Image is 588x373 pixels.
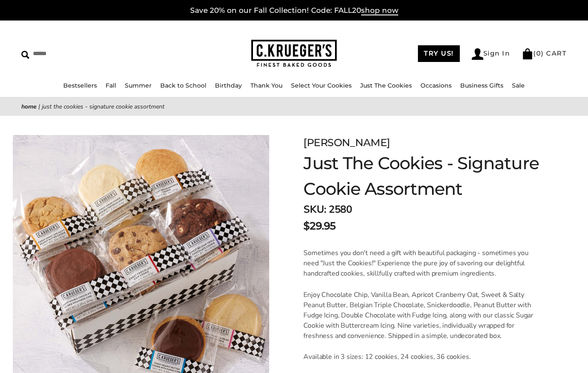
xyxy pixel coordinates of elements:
span: 0 [536,49,541,57]
a: Home [21,103,37,111]
span: 2580 [329,203,352,216]
a: Business Gifts [460,82,503,89]
img: Account [472,48,483,60]
img: C.KRUEGER'S [251,40,337,68]
p: Sometimes you don't need a gift with beautiful packaging - sometimes you need "Just the Cookies!"... [303,248,537,279]
nav: breadcrumbs [21,102,567,112]
a: Occasions [420,82,452,89]
a: Fall [106,82,116,89]
span: $29.95 [303,218,335,234]
a: Summer [125,82,152,89]
div: [PERSON_NAME] [303,135,545,150]
h1: Just The Cookies - Signature Cookie Assortment [303,150,545,202]
a: TRY US! [418,45,460,62]
a: Bestsellers [63,82,97,89]
a: Sale [512,82,525,89]
span: Just The Cookies - Signature Cookie Assortment [42,103,165,111]
a: Save 20% on our Fall Collection! Code: FALL20shop now [190,6,398,15]
span: shop now [361,6,398,15]
a: Select Your Cookies [291,82,352,89]
a: Sign In [472,48,510,60]
a: Back to School [160,82,206,89]
a: Birthday [215,82,242,89]
a: Just The Cookies [360,82,412,89]
span: | [38,103,40,111]
strong: SKU: [303,203,326,216]
input: Search [21,47,148,60]
a: (0) CART [522,49,567,57]
img: Search [21,51,29,59]
img: Bag [522,48,533,59]
p: Enjoy Chocolate Chip, Vanilla Bean, Apricot Cranberry Oat, Sweet & Salty Peanut Butter, Belgian T... [303,290,537,341]
a: Thank You [250,82,282,89]
p: Available in 3 sizes: 12 cookies, 24 cookies, 36 cookies. [303,352,537,362]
